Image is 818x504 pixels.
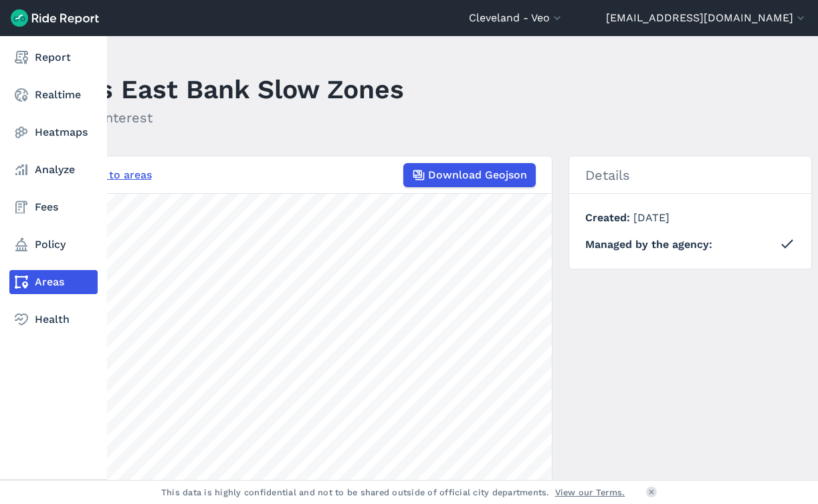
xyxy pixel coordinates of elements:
button: Cleveland - Veo [469,10,564,26]
a: Heatmaps [9,120,98,144]
a: Analyze [9,158,98,182]
button: Download Geojson [403,163,536,187]
h1: Flats East Bank Slow Zones [49,71,404,108]
a: Areas [9,270,98,294]
span: [DATE] [633,211,670,224]
a: Fees [9,195,98,219]
a: Realtime [9,83,98,107]
a: ← Back to areas [66,167,152,183]
a: Report [9,45,98,70]
span: Download Geojson [428,167,527,183]
h2: Details [569,156,811,194]
h2: Area of Interest [49,108,404,128]
img: Ride Report [11,9,99,27]
span: Created [585,211,633,224]
span: Managed by the agency [585,237,712,253]
a: Policy [9,233,98,257]
a: Health [9,307,98,332]
a: View our Terms. [555,486,625,499]
button: [EMAIL_ADDRESS][DOMAIN_NAME] [606,10,807,26]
